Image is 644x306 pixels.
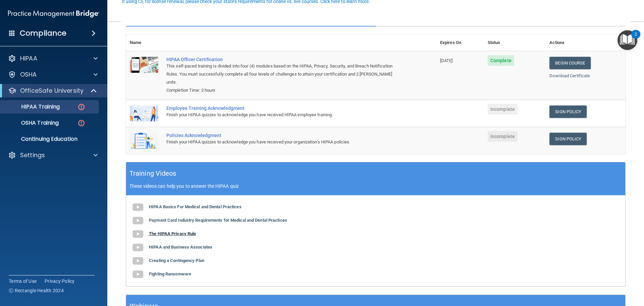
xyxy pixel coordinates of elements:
[635,34,637,43] div: 2
[149,231,196,236] b: The HIPAA Privacy Rule
[166,111,402,119] div: Finish your HIPAA quizzes to acknowledge you have received HIPAA employee training.
[8,151,98,159] a: Settings
[149,271,191,276] b: Fighting Ransomware
[131,201,145,214] img: gray_youtube_icon.38fcd6cc.png
[166,133,402,138] div: Policies Acknowledgment
[129,183,622,189] p: These videos can help you to answer the HIPAA quiz
[488,55,514,66] span: Complete
[8,7,99,20] img: PMB logo
[20,71,37,79] p: OSHA
[488,104,518,115] span: Incomplete
[20,29,66,38] h4: Compliance
[45,278,75,285] a: Privacy Policy
[4,103,60,110] p: HIPAA Training
[166,86,402,94] div: Completion Time: 2 hours
[549,105,587,118] a: Sign Policy
[618,30,637,50] button: Open Resource Center, 2 new notifications
[131,268,145,281] img: gray_youtube_icon.38fcd6cc.png
[20,54,37,62] p: HIPAA
[528,258,636,285] iframe: Drift Widget Chat Controller
[131,254,145,268] img: gray_youtube_icon.38fcd6cc.png
[131,227,145,241] img: gray_youtube_icon.38fcd6cc.png
[166,105,402,111] div: Employee Training Acknowledgment
[131,241,145,254] img: gray_youtube_icon.38fcd6cc.png
[549,73,590,78] a: Download Certificate
[77,119,86,127] img: danger-circle.6113f641.png
[440,58,453,63] span: [DATE]
[20,87,84,95] p: OfficeSafe University
[484,35,545,51] th: Status
[129,168,176,179] h5: Training Videos
[545,35,626,51] th: Actions
[9,287,64,294] span: Ⓒ Rectangle Health 2024
[8,71,98,79] a: OSHA
[436,35,484,51] th: Expires On
[549,133,587,145] a: Sign Policy
[8,54,98,62] a: HIPAA
[4,120,59,126] p: OSHA Training
[149,245,212,250] b: HIPAA and Business Associates
[166,57,402,62] a: HIPAA Officer Certification
[20,151,45,159] p: Settings
[4,136,96,142] p: Continuing Education
[166,62,402,86] div: This self-paced training is divided into four (4) modules based on the HIPAA, Privacy, Security, ...
[549,57,590,69] a: Begin Course
[131,214,145,227] img: gray_youtube_icon.38fcd6cc.png
[488,131,518,142] span: Incomplete
[77,103,86,111] img: danger-circle.6113f641.png
[166,138,402,146] div: Finish your HIPAA quizzes to acknowledge you have received your organization’s HIPAA policies.
[9,278,37,285] a: Terms of Use
[149,258,204,263] b: Creating a Contingency Plan
[149,204,241,209] b: HIPAA Basics For Medical and Dental Practices
[8,87,97,95] a: OfficeSafe University
[126,35,162,51] th: Name
[149,218,287,223] b: Payment Card Industry Requirements for Medical and Dental Practices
